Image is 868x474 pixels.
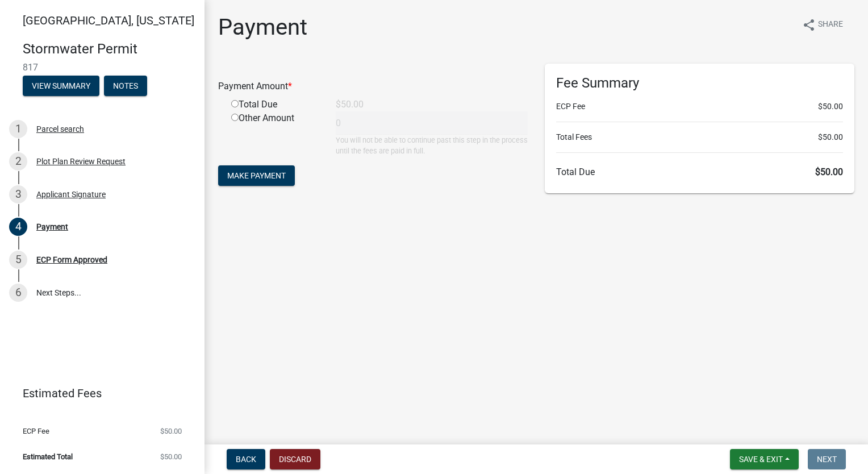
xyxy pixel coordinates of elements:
[9,251,27,269] div: 5
[227,171,286,180] span: Make Payment
[36,125,84,133] div: Parcel search
[793,14,852,36] button: shareShare
[23,14,194,27] span: [GEOGRAPHIC_DATA], [US_STATE]
[818,18,843,32] span: Share
[23,62,182,73] span: 817
[104,82,147,91] wm-modal-confirm: Notes
[815,167,843,177] span: $50.00
[36,190,106,198] div: Applicant Signature
[556,131,843,143] li: Total Fees
[160,453,182,460] span: $50.00
[9,284,27,302] div: 6
[36,256,107,264] div: ECP Form Approved
[23,41,195,57] h4: Stormwater Permit
[223,98,327,111] div: Total Due
[9,120,27,138] div: 1
[23,427,49,435] span: ECP Fee
[227,449,265,469] button: Back
[9,218,27,236] div: 4
[270,449,320,469] button: Discard
[236,455,256,464] span: Back
[23,453,73,460] span: Estimated Total
[36,223,68,231] div: Payment
[739,455,783,464] span: Save & Exit
[9,152,27,171] div: 2
[802,18,816,32] i: share
[210,80,536,93] div: Payment Amount
[223,111,327,156] div: Other Amount
[9,382,186,405] a: Estimated Fees
[160,427,182,435] span: $50.00
[808,449,846,469] button: Next
[218,165,295,186] button: Make Payment
[9,185,27,203] div: 3
[23,76,99,96] button: View Summary
[104,76,147,96] button: Notes
[817,455,837,464] span: Next
[556,101,843,113] li: ECP Fee
[818,131,843,143] span: $50.00
[36,157,126,165] div: Plot Plan Review Request
[556,167,843,177] h6: Total Due
[730,449,799,469] button: Save & Exit
[556,75,843,92] h6: Fee Summary
[218,14,307,41] h1: Payment
[23,82,99,91] wm-modal-confirm: Summary
[818,101,843,113] span: $50.00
